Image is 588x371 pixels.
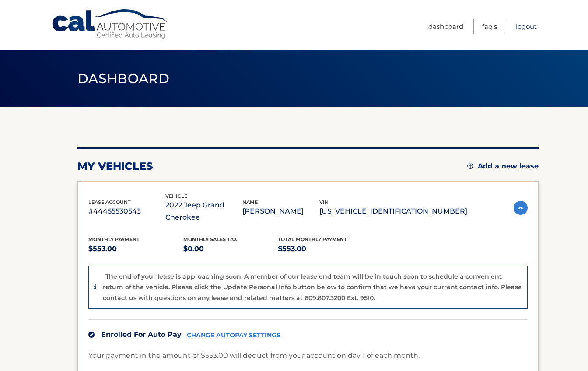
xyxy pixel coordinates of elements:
[88,199,131,205] span: lease account
[514,201,528,215] img: accordion-active.svg
[242,205,319,217] p: [PERSON_NAME]
[103,273,522,302] p: The end of your lease is approaching soon. A member of our lease end team will be in touch soon t...
[428,19,463,34] a: Dashboard
[183,243,278,255] p: $0.00
[88,236,140,242] span: Monthly Payment
[77,70,169,87] span: Dashboard
[278,236,347,242] span: Total Monthly Payment
[467,163,473,169] img: add.svg
[101,330,182,339] span: Enrolled For Auto Pay
[482,19,497,34] a: FAQ's
[88,332,94,338] img: check.svg
[278,243,373,255] p: $553.00
[88,205,165,217] p: #44455530543
[516,19,537,34] a: Logout
[88,243,183,255] p: $553.00
[467,162,539,171] a: Add a new lease
[165,193,187,199] span: vehicle
[187,332,280,339] a: CHANGE AUTOPAY SETTINGS
[242,199,258,205] span: name
[183,236,237,242] span: Monthly sales Tax
[77,160,153,173] h2: my vehicles
[165,199,242,224] p: 2022 Jeep Grand Cherokee
[319,199,329,205] span: vin
[88,350,420,362] p: Your payment in the amount of $553.00 will deduct from your account on day 1 of each month.
[319,205,467,217] p: [US_VEHICLE_IDENTIFICATION_NUMBER]
[51,9,169,40] a: Cal Automotive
